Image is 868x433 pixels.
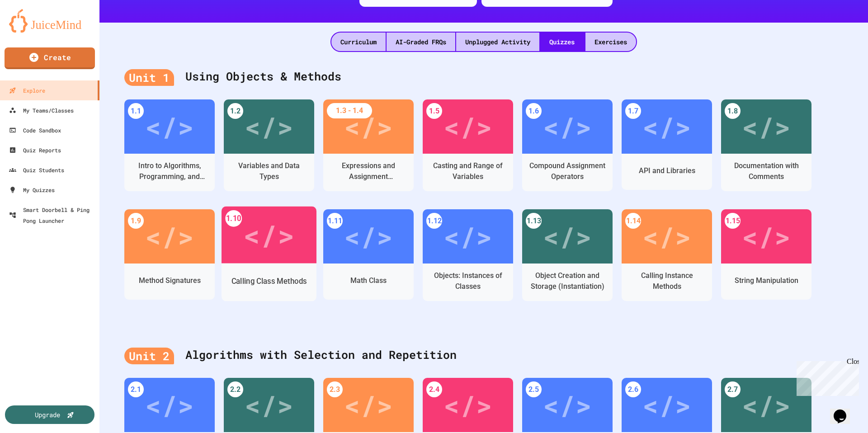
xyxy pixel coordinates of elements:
iframe: chat widget [793,358,859,396]
div: </> [344,385,393,425]
div: Unit 1 [124,69,174,86]
div: Method Signatures [139,275,201,286]
div: </> [642,216,691,257]
div: 1.8 [725,103,741,119]
div: API and Libraries [639,165,695,176]
img: logo-orange.svg [9,9,90,33]
div: 2.5 [526,381,542,397]
div: </> [245,106,293,147]
div: Quiz Students [9,165,64,175]
iframe: chat widget [830,397,859,424]
div: 1.13 [526,213,542,229]
div: Smart Doorbell & Ping Pong Launcher [9,204,96,226]
div: 2.4 [426,381,442,397]
div: Explore [9,85,45,96]
div: 2.2 [227,381,243,397]
div: Curriculum [331,33,386,51]
div: 2.6 [625,381,641,397]
div: Object Creation and Storage (Instantiation) [529,270,606,292]
div: 1.1 [128,103,144,119]
div: Documentation with Comments [728,160,805,182]
div: Math Class [350,275,387,286]
div: </> [543,385,592,425]
div: 1.6 [526,103,542,119]
div: 1.5 [426,103,442,119]
div: 1.12 [426,213,442,229]
div: 1.9 [128,213,144,229]
div: Compound Assignment Operators [529,160,606,182]
div: </> [344,216,393,257]
div: My Teams/Classes [9,105,74,116]
div: </> [145,216,194,257]
div: My Quizzes [9,184,55,195]
div: Casting and Range of Variables [429,160,506,182]
div: Quizzes [540,33,584,51]
div: </> [145,385,194,425]
div: Exercises [585,33,636,51]
a: Create [5,47,95,69]
div: </> [443,106,492,147]
div: Quiz Reports [9,145,61,155]
div: </> [543,216,592,257]
div: </> [742,216,791,257]
div: </> [642,106,691,147]
div: Objects: Instances of Classes [429,270,506,292]
div: Using Objects & Methods [124,59,843,95]
div: </> [742,385,791,425]
div: AI-Graded FRQs [387,33,455,51]
div: Chat with us now!Close [4,4,62,57]
div: </> [245,385,293,425]
div: Calling Class Methods [231,275,307,287]
div: </> [742,106,791,147]
div: 1.11 [327,213,343,229]
div: 1.10 [225,210,242,227]
div: </> [344,106,393,147]
div: 1.7 [625,103,641,119]
div: </> [243,213,294,256]
div: 2.7 [725,381,741,397]
div: Variables and Data Types [231,160,307,182]
div: </> [443,385,492,425]
div: String Manipulation [735,275,798,286]
div: Unit 2 [124,348,174,365]
div: Code Sandbox [9,125,61,136]
div: 1.15 [725,213,741,229]
div: 1.3 - 1.4 [327,103,372,118]
div: 2.3 [327,381,343,397]
div: Intro to Algorithms, Programming, and Compilers [131,160,208,182]
div: 2.1 [128,381,144,397]
div: Algorithms with Selection and Repetition [124,337,843,373]
div: 1.14 [625,213,641,229]
div: Expressions and Assignment Statements [330,160,407,182]
div: 1.2 [227,103,243,119]
div: Calling Instance Methods [628,270,705,292]
div: </> [642,385,691,425]
div: </> [543,106,592,147]
div: Upgrade [35,410,60,419]
div: Unplugged Activity [456,33,539,51]
div: </> [443,216,492,257]
div: </> [145,106,194,147]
